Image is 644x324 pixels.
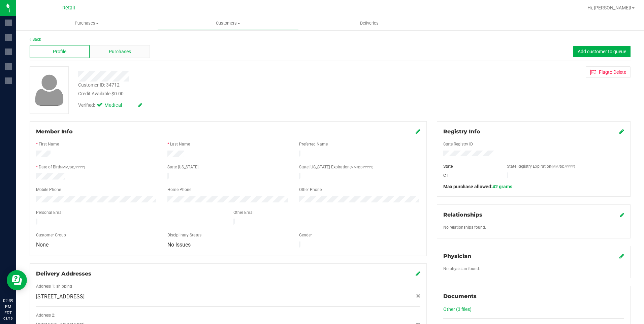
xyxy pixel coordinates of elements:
[30,37,41,42] a: Back
[551,165,575,168] span: (MM/DD/YYYY)
[233,209,255,216] label: Other Email
[586,66,631,78] button: Flagto Delete
[438,163,502,169] div: State
[104,102,131,109] span: Medical
[3,316,13,321] p: 08/19
[573,46,631,57] button: Add customer to queue
[350,165,373,169] span: (MM/DD/YYYY)
[443,212,482,218] span: Relationships
[438,172,502,179] div: CT
[158,20,298,26] span: Customers
[78,90,374,97] div: Credit Available:
[36,232,66,238] label: Customer Group
[167,232,201,238] label: Disciplinary Status
[443,184,512,189] span: Max purchase allowed:
[16,16,157,30] a: Purchases
[299,164,373,170] label: State [US_STATE] Expiration
[78,82,120,89] div: Customer ID: 34712
[111,91,124,96] span: $0.00
[36,187,61,193] label: Mobile Phone
[78,102,142,109] div: Verified:
[36,283,72,289] label: Address 1: shipping
[36,312,55,318] label: Address 2:
[443,128,480,135] span: Registry Info
[39,164,85,170] label: Date of Birth
[7,270,27,290] iframe: Resource center
[53,48,66,55] span: Profile
[578,49,626,54] span: Add customer to queue
[443,293,477,299] span: Documents
[299,232,312,238] label: Gender
[170,141,190,147] label: Last Name
[299,187,322,193] label: Other Phone
[443,266,480,271] span: No physician found.
[351,20,388,26] span: Deliveries
[62,5,75,11] span: Retail
[36,270,91,277] span: Delivery Addresses
[443,141,473,147] label: State Registry ID
[167,164,198,170] label: State [US_STATE]
[507,163,575,169] label: State Registry Expiration
[36,209,64,216] label: Personal Email
[443,253,471,259] span: Physician
[157,16,298,30] a: Customers
[492,184,512,189] span: 42 grams
[3,298,13,316] p: 02:39 PM EDT
[36,241,49,248] span: None
[61,165,85,169] span: (MM/DD/YYYY)
[443,306,472,312] a: Other (3 files)
[36,128,73,135] span: Member Info
[299,16,440,30] a: Deliveries
[443,224,486,230] label: No relationships found.
[299,141,328,147] label: Preferred Name
[587,5,631,10] span: Hi, [PERSON_NAME]!
[36,293,85,301] span: [STREET_ADDRESS]
[109,48,131,55] span: Purchases
[39,141,59,147] label: First Name
[167,187,191,193] label: Home Phone
[32,73,67,107] img: user-icon.png
[16,20,157,26] span: Purchases
[167,241,191,248] span: No Issues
